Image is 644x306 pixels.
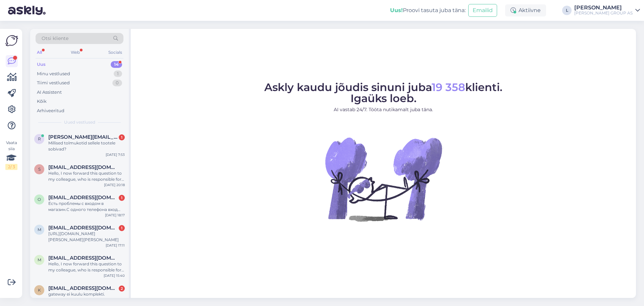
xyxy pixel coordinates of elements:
span: Askly kaudu jõudis sinuni juba klienti. Igaüks loeb. [264,81,502,105]
div: [DATE] 13:19 [105,297,125,302]
button: Emailid [468,4,497,17]
div: Tiimi vestlused [37,80,70,86]
div: [DATE] 20:18 [104,182,125,187]
div: 2 [119,286,125,292]
div: 1 [119,134,125,140]
span: merikeelohmus@gmail.com [48,255,118,261]
span: Otsi kliente [42,35,68,42]
span: mailisheleen@gmail.com [48,225,118,231]
div: Web [69,48,81,57]
span: m [38,257,41,262]
span: o [38,197,41,202]
div: Kõik [37,98,47,105]
div: Есть проблемы с входом в магазин.С одного телефона вход через smart ID без проблем, с другого в э... [48,201,125,213]
div: [URL][DOMAIN_NAME][PERSON_NAME][PERSON_NAME] [48,231,125,243]
span: m [38,227,41,232]
div: 1 [114,71,122,77]
span: oxanaserenko08@gmail.com [48,194,118,201]
div: 14 [111,61,122,68]
div: Vaata siia [5,140,17,170]
span: rene.volt1982@gmail.com [48,134,118,140]
div: 1 [119,225,125,231]
div: All [36,48,43,57]
div: Aktiivne [505,4,546,16]
span: s [38,167,41,172]
div: [DATE] 18:17 [105,213,125,218]
div: AI Assistent [37,89,62,96]
span: kattai.kaili@gmail.com [48,285,118,291]
div: Hello, I now forward this question to my colleague, who is responsible for this. The reply will b... [48,170,125,182]
div: [PERSON_NAME] [574,5,633,10]
div: L [562,6,572,15]
p: AI vastab 24/7. Tööta nutikamalt juba täna. [264,106,502,113]
div: Minu vestlused [37,71,70,77]
div: 2 / 3 [5,164,17,170]
b: Uus! [390,7,403,13]
div: Millised tolmukotid sellele tootele sobivad? [48,140,125,152]
img: No Chat active [323,119,444,239]
div: 1 [119,195,125,201]
div: Proovi tasuta juba täna: [390,6,466,14]
a: [PERSON_NAME][PERSON_NAME] GROUP AS [574,5,640,16]
div: 0 [112,80,122,86]
span: 19 358 [432,81,465,94]
div: Uus [37,61,46,68]
span: k [38,288,41,293]
div: Hello, I now forward this question to my colleague, who is responsible for this. The reply will b... [48,261,125,273]
span: Uued vestlused [64,119,95,125]
span: r [38,136,41,141]
div: [DATE] 15:40 [104,273,125,278]
div: [DATE] 17:11 [106,243,125,248]
span: svenletter@gmail.com [48,164,118,170]
div: Arhiveeritud [37,107,64,114]
div: [PERSON_NAME] GROUP AS [574,10,633,16]
div: Socials [107,48,123,57]
img: Askly Logo [5,34,18,47]
div: [DATE] 7:53 [106,152,125,157]
div: gateway ei kuulu komplekti. [48,291,125,297]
